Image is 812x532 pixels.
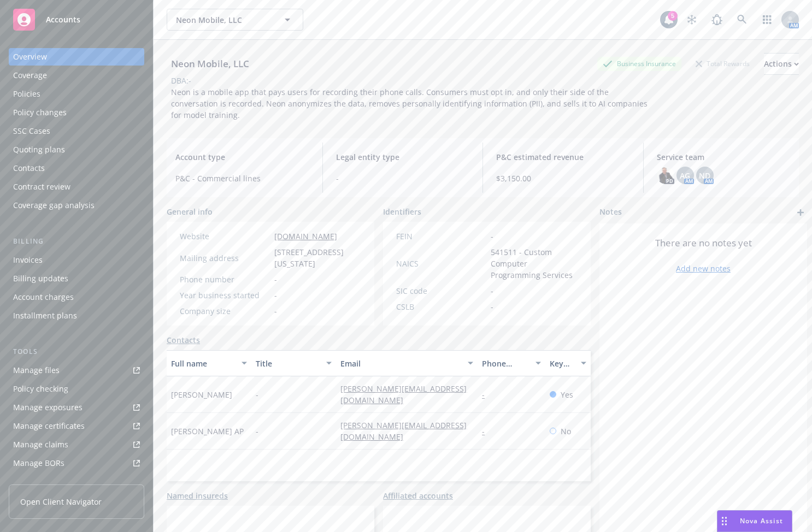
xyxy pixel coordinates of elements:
div: Tools [9,346,144,357]
div: Manage exposures [13,399,83,416]
a: Manage exposures [9,399,144,416]
span: - [491,285,493,297]
img: photo [657,167,674,184]
span: Service team [657,151,791,163]
div: Year business started [180,289,270,301]
div: Full name [171,358,235,369]
button: Email [336,350,478,376]
a: Contacts [167,334,200,346]
span: - [274,289,277,301]
button: Full name [167,350,251,376]
div: Title [256,358,320,369]
div: Overview [13,48,47,66]
div: Drag to move [717,511,731,531]
a: - [482,389,493,400]
a: [PERSON_NAME][EMAIL_ADDRESS][DOMAIN_NAME] [340,383,467,405]
a: Overview [9,48,144,66]
a: Account charges [9,288,144,306]
a: Manage certificates [9,417,144,435]
span: Account type [175,151,309,163]
div: Manage BORs [13,454,64,472]
div: Installment plans [13,307,77,324]
span: P&C - Commercial lines [175,173,309,184]
span: Neon is a mobile app that pays users for recording their phone calls. Consumers must opt in, and ... [171,87,650,120]
div: Manage certificates [13,417,85,435]
span: Notes [599,206,622,219]
a: Billing updates [9,270,144,287]
span: 541511 - Custom Computer Programming Services [491,246,578,281]
div: NAICS [396,258,486,269]
div: Email [340,358,461,369]
div: Billing updates [13,270,68,287]
a: Policies [9,85,144,103]
div: FEIN [396,230,486,242]
div: Website [180,230,270,242]
span: - [256,389,258,400]
span: - [274,305,277,317]
a: - [482,426,493,436]
a: Add new notes [676,263,731,274]
span: General info [167,206,213,217]
div: Manage files [13,362,60,379]
div: Policies [13,85,40,103]
span: - [274,274,277,285]
a: Coverage [9,67,144,84]
div: 5 [668,11,678,21]
div: CSLB [396,301,486,312]
div: Billing [9,236,144,247]
a: Policy changes [9,104,144,121]
span: - [256,425,258,437]
div: Policy checking [13,380,68,398]
a: Affiliated accounts [383,490,453,501]
div: Contract review [13,178,70,196]
div: Total Rewards [690,57,755,70]
span: - [491,230,493,242]
a: Manage BORs [9,454,144,472]
button: Neon Mobile, LLC [167,9,303,31]
div: Coverage gap analysis [13,197,95,214]
a: [DOMAIN_NAME] [274,231,337,241]
div: Company size [180,305,270,317]
button: Actions [764,53,799,75]
a: Named insureds [167,490,228,501]
span: Accounts [46,15,80,24]
div: Account charges [13,288,74,306]
a: Contacts [9,159,144,177]
div: SIC code [396,285,486,297]
div: Business Insurance [597,57,681,70]
a: Coverage gap analysis [9,197,144,214]
a: Search [731,9,753,31]
a: Policy checking [9,380,144,398]
div: Phone number [180,274,270,285]
a: Summary of insurance [9,473,144,490]
span: There are no notes yet [655,237,752,250]
span: Legal entity type [336,151,470,163]
a: SSC Cases [9,122,144,140]
span: Yes [561,389,573,400]
a: Invoices [9,251,144,269]
div: Contacts [13,159,45,177]
button: Title [251,350,336,376]
a: Accounts [9,4,144,35]
div: Actions [764,54,799,74]
span: AG [680,170,690,181]
a: Stop snowing [681,9,703,31]
button: Key contact [545,350,591,376]
a: Manage claims [9,436,144,453]
span: Open Client Navigator [20,496,102,507]
a: [PERSON_NAME][EMAIL_ADDRESS][DOMAIN_NAME] [340,420,467,442]
a: Installment plans [9,307,144,324]
div: DBA: - [171,75,191,86]
div: Summary of insurance [13,473,96,490]
span: [PERSON_NAME] [171,389,232,400]
span: Neon Mobile, LLC [176,14,270,26]
span: No [561,425,571,437]
div: Key contact [550,358,574,369]
span: ND [699,170,710,181]
div: Manage claims [13,436,68,453]
a: Switch app [756,9,778,31]
button: Phone number [478,350,545,376]
div: SSC Cases [13,122,50,140]
span: Identifiers [383,206,421,217]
